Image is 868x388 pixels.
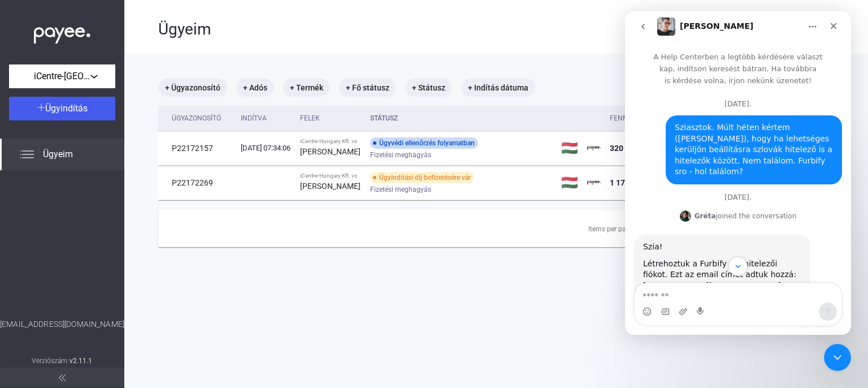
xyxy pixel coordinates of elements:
[158,166,236,200] td: P22172269
[461,79,535,97] mat-chip: + Indítás dátuma
[10,272,216,291] textarea: Üzenet…
[36,296,45,305] button: GIF-választó
[610,111,693,125] div: Fennálló követelés
[158,20,735,39] div: Ügyeim
[300,111,361,125] div: Felek
[370,172,474,183] div: Ügyindítási díj befizetésére vár
[610,178,662,187] span: 1 175 826 HUF
[587,176,601,189] img: payee-logo
[241,111,291,125] div: Indítva
[610,144,656,153] span: 320 564 HUF
[824,344,851,371] iframe: Intercom live chat
[610,111,682,125] div: Fennálló követelés
[588,222,635,236] div: Items per page:
[54,296,63,305] button: Csatolmány feltöltése
[300,111,320,125] div: Felek
[172,111,221,125] div: Ügyazonosító
[283,79,330,97] mat-chip: + Termék
[557,166,583,200] td: 🇭🇺
[37,104,45,111] img: plus-white.svg
[405,79,452,97] mat-chip: + Státusz
[43,148,73,161] span: Ügyeim
[18,230,176,242] div: Szia!
[241,143,291,154] div: [DATE] 07:34:06
[370,148,431,162] span: Fizetési meghagyás
[300,138,361,145] div: iCentre-Hungary Kft. vs
[59,374,66,381] img: arrow-double-left-grey.svg
[194,291,212,309] button: Üzenet küldése…
[158,79,227,97] mat-chip: + Ügyazonosító
[370,183,431,196] span: Fizetési meghagyás
[158,131,236,165] td: P22172157
[9,223,185,365] div: Szia!Létrehoztuk a Furbify sro hitelezői fiókot. Ezt az email címet adtuk hozzá:[PERSON_NAME][EMA...
[300,182,361,191] strong: [PERSON_NAME]
[241,111,267,125] div: Indítva
[45,103,88,114] span: Ügyindítás
[300,147,361,156] strong: [PERSON_NAME]
[236,79,274,97] mat-chip: + Adós
[370,137,478,149] div: Ügyvédi ellenőrzés folyamatban
[625,11,851,335] iframe: Intercom live chat
[366,106,557,131] th: Státusz
[20,148,34,161] img: list.svg
[18,270,156,290] a: [PERSON_NAME][EMAIL_ADDRESS][DOMAIN_NAME]
[18,247,176,291] div: Létrehoztuk a Furbify sro hitelezői fiókot. Ezt az email címet adtuk hozzá:
[557,131,583,165] td: 🇭🇺
[70,357,93,365] strong: v2.11.1
[9,64,115,88] button: iCentre-[GEOGRAPHIC_DATA] Kft.
[34,21,90,44] img: white-payee-white-dot.svg
[18,296,27,305] button: Emojiválasztó
[339,79,396,97] mat-chip: + Fő státusz
[587,141,601,155] img: payee-logo
[72,296,81,305] button: Start recording
[172,111,232,125] div: Ügyazonosító
[9,97,115,120] button: Ügyindítás
[34,70,90,83] span: iCentre-[GEOGRAPHIC_DATA] Kft.
[103,245,123,265] button: Scroll to bottom
[300,173,361,179] div: iCentre-Hungary Kft. vs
